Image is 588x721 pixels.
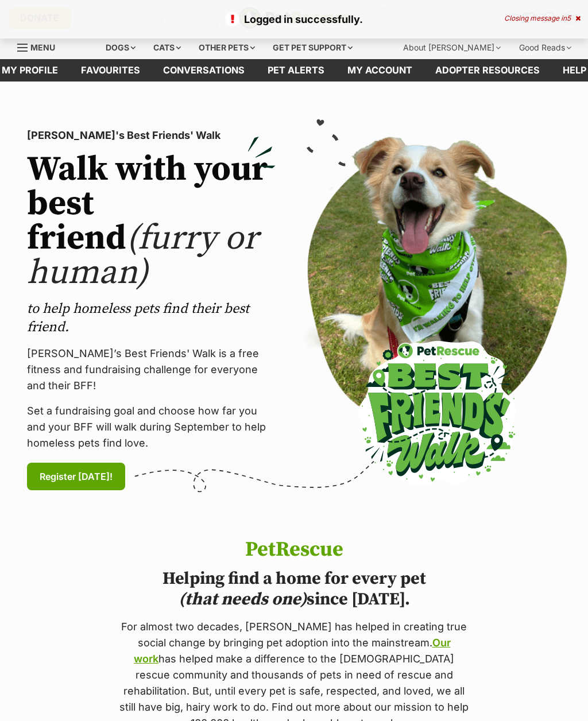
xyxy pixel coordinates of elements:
[395,36,509,59] div: About [PERSON_NAME]
[98,36,144,59] div: Dogs
[191,36,263,59] div: Other pets
[27,463,125,490] a: Register [DATE]!
[511,36,579,59] div: Good Reads
[256,59,336,82] a: Pet alerts
[69,59,152,82] a: Favourites
[134,637,451,665] a: Our work
[40,470,113,483] span: Register [DATE]!
[27,346,276,394] p: [PERSON_NAME]’s Best Friends' Walk is a free fitness and fundraising challenge for everyone and t...
[179,588,307,610] i: (that needs one)
[27,127,276,144] p: [PERSON_NAME]'s Best Friends' Walk
[27,403,276,451] p: Set a fundraising goal and choose how far you and your BFF will walk during September to help hom...
[27,217,258,294] span: (furry or human)
[27,300,276,336] p: to help homeless pets find their best friend.
[30,42,55,52] span: Menu
[17,36,63,57] a: Menu
[117,568,471,610] h2: Helping find a home for every pet since [DATE].
[424,59,551,82] a: Adopter resources
[145,36,189,59] div: Cats
[117,538,471,561] h1: PetRescue
[152,59,256,82] a: conversations
[265,36,361,59] div: Get pet support
[336,59,424,82] a: My account
[27,153,276,290] h2: Walk with your best friend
